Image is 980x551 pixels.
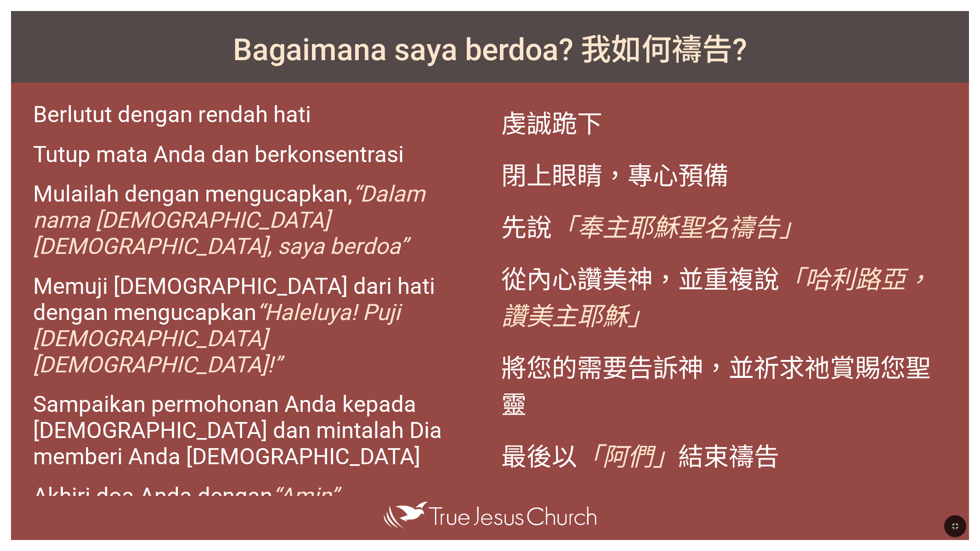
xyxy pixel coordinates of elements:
[33,101,479,128] p: Berlutut dengan rendah hati
[577,442,678,472] em: 「阿們」
[33,181,479,259] p: Mulailah dengan mengucapkan,
[552,213,804,242] em: 「奉主耶穌聖名禱告」
[501,436,947,473] p: 最後以 結束禱告
[272,483,339,509] em: “Amin”
[33,391,479,470] p: Sampaikan permohonan Anda kepada [DEMOGRAPHIC_DATA] dan mintalah Dia memberi Anda [DEMOGRAPHIC_DATA]
[11,11,969,83] h1: Bagaimana saya berdoa? 我如何禱告?
[501,259,947,332] p: 從內心讚美神，並重複說
[501,155,947,192] p: 閉上眼睛，專心預備
[33,483,479,509] p: Akhiri doa Anda dengan
[33,181,425,259] em: “Dalam nama [DEMOGRAPHIC_DATA] [DEMOGRAPHIC_DATA], saya berdoa”
[33,273,479,378] p: Memuji [DEMOGRAPHIC_DATA] dari hati dengan mengucapkan
[33,299,400,378] em: “Haleluya! Puji [DEMOGRAPHIC_DATA] [DEMOGRAPHIC_DATA]!”
[501,348,947,421] p: 將您的需要告訴神，並祈求祂賞賜您聖靈
[501,103,947,140] p: 虔誠跪下
[33,141,479,168] p: Tutup mata Anda dan berkonsentrasi
[501,207,947,244] p: 先說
